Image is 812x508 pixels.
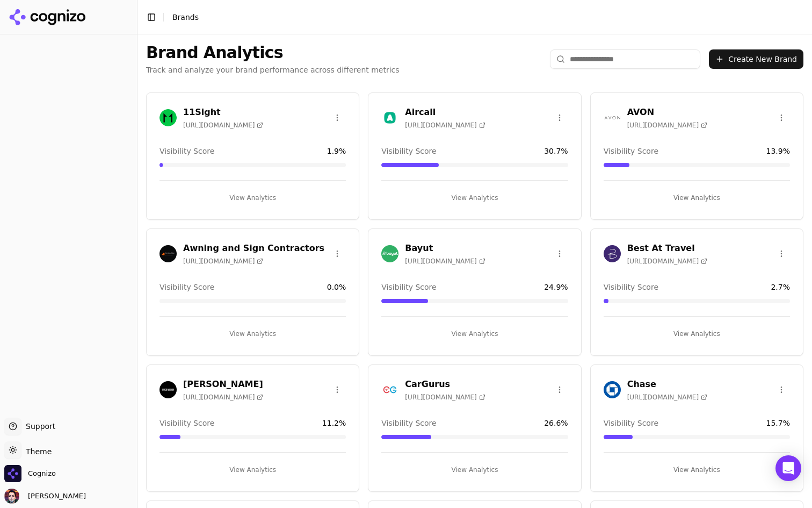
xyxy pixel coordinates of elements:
span: 13.9 % [766,146,790,156]
span: Support [21,421,55,432]
h3: CarGurus [405,378,485,391]
h3: Awning and Sign Contractors [183,242,324,255]
img: Chase [604,381,621,398]
span: [PERSON_NAME] [24,491,86,501]
span: [URL][DOMAIN_NAME] [183,257,263,266]
button: View Analytics [381,325,568,342]
span: [URL][DOMAIN_NAME] [405,393,485,402]
img: Deniz Ozcan [4,489,19,504]
button: Create New Brand [709,49,803,69]
span: Visibility Score [604,282,658,292]
span: 2.7 % [771,282,790,292]
img: Awning and Sign Contractors [160,245,177,262]
span: Visibility Score [381,418,436,428]
img: Bayut [381,245,398,262]
span: [URL][DOMAIN_NAME] [405,257,485,266]
span: [URL][DOMAIN_NAME] [183,121,263,130]
h3: 11Sight [183,106,263,119]
p: Track and analyze your brand performance across different metrics [146,65,400,75]
span: Brands [172,13,199,22]
nav: breadcrumb [172,12,782,23]
span: [URL][DOMAIN_NAME] [627,257,707,266]
img: CarGurus [381,381,398,398]
button: View Analytics [604,325,790,342]
button: Open organization switcher [4,465,56,482]
span: Visibility Score [160,282,214,292]
h3: [PERSON_NAME] [183,378,263,391]
h3: AVON [627,106,707,119]
button: View Analytics [160,461,346,478]
span: 1.9 % [327,146,346,156]
span: Visibility Score [381,146,436,156]
img: AVON [604,109,621,126]
span: Visibility Score [604,418,658,428]
h3: Aircall [405,106,485,119]
img: Buck Mason [160,381,177,398]
span: Visibility Score [160,418,214,428]
span: 24.9 % [544,282,568,292]
span: [URL][DOMAIN_NAME] [183,393,263,402]
img: Aircall [381,109,398,126]
span: 26.6 % [544,418,568,428]
button: View Analytics [604,461,790,478]
button: Open user button [4,489,86,504]
span: 0.0 % [327,282,346,292]
span: [URL][DOMAIN_NAME] [627,393,707,402]
img: 11Sight [160,109,177,126]
button: View Analytics [160,189,346,206]
button: View Analytics [604,189,790,206]
h1: Brand Analytics [146,43,400,62]
button: View Analytics [381,189,568,206]
img: Best At Travel [604,245,621,262]
button: View Analytics [381,461,568,478]
span: [URL][DOMAIN_NAME] [405,121,485,130]
img: Cognizo [4,465,21,482]
span: 15.7 % [766,418,790,428]
h3: Bayut [405,242,485,255]
span: 11.2 % [322,418,346,428]
h3: Chase [627,378,707,391]
span: Theme [21,447,52,456]
span: Cognizo [28,469,56,478]
span: Visibility Score [604,146,658,156]
span: Visibility Score [160,146,214,156]
span: [URL][DOMAIN_NAME] [627,121,707,130]
span: Visibility Score [381,282,436,292]
button: View Analytics [160,325,346,342]
h3: Best At Travel [627,242,707,255]
span: 30.7 % [544,146,568,156]
div: Open Intercom Messenger [775,455,801,481]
